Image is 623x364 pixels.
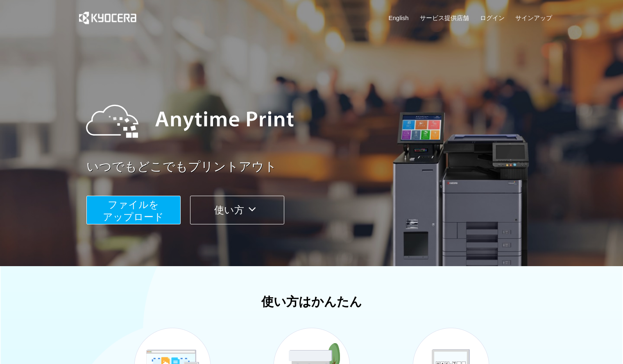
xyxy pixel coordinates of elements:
a: サインアップ [515,14,552,22]
button: ファイルを​​アップロード [86,196,181,224]
a: English [389,14,409,22]
a: サービス提供店舗 [420,14,469,22]
span: ファイルを ​​アップロード [103,199,164,222]
a: ログイン [480,14,505,22]
a: いつでもどこでもプリントアウト [86,158,557,176]
button: 使い方 [190,196,284,224]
